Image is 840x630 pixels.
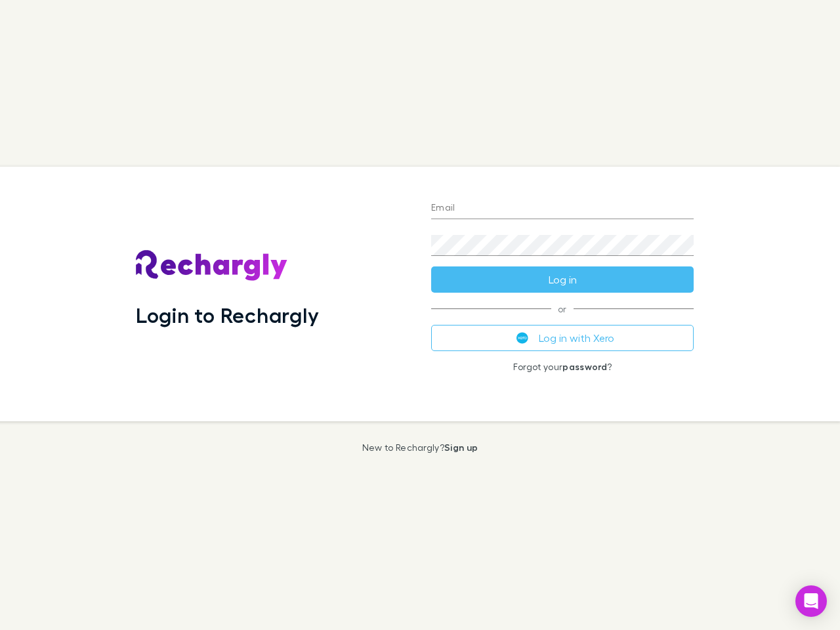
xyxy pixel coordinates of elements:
button: Log in with Xero [431,325,694,351]
a: Sign up [444,442,478,453]
div: Open Intercom Messenger [795,585,827,617]
p: New to Rechargly? [362,442,478,453]
span: or [431,308,694,309]
button: Log in [431,266,694,293]
h1: Login to Rechargly [136,303,319,327]
a: password [562,361,607,372]
img: Rechargly's Logo [136,250,288,282]
img: Xero's logo [516,332,528,344]
p: Forgot your ? [431,362,694,372]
